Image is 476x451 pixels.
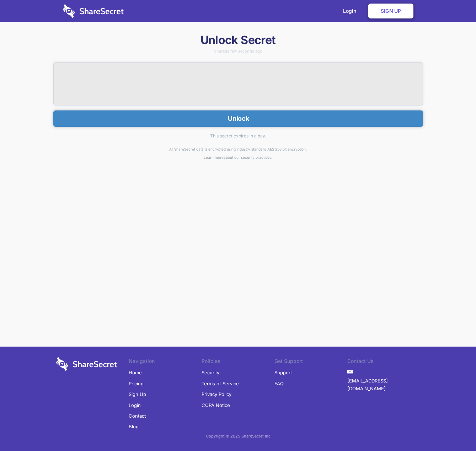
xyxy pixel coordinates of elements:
button: Unlock [53,110,423,127]
a: Blog [129,421,139,432]
a: Support [274,367,292,378]
a: CCPA Notice [202,400,230,411]
li: Navigation [129,357,202,367]
a: Privacy Policy [202,389,231,400]
h1: Unlock Secret [53,33,423,48]
img: logo-wordmark-white-trans-d4663122ce5f474addd5e946df7df03e33cb6a1c49d2221995e7729f52c070b2.svg [56,357,117,371]
a: FAQ [274,378,284,389]
div: Shared a few seconds ago [53,49,423,53]
div: All ShareSecret data is encrypted using industry standard AES 256 bit encryption. about our secur... [53,145,423,161]
a: Pricing [129,378,144,389]
a: [EMAIL_ADDRESS][DOMAIN_NAME] [347,375,420,394]
div: This secret expires in a day. [53,127,423,145]
a: Contact [129,411,146,421]
li: Policies [202,357,274,367]
a: Sign Up [129,389,146,400]
a: Learn more [204,155,224,159]
li: Contact Us [347,357,420,367]
a: Terms of Service [202,378,239,389]
a: Login [129,400,141,411]
a: Home [129,367,142,378]
img: logo-wordmark-white-trans-d4663122ce5f474addd5e946df7df03e33cb6a1c49d2221995e7729f52c070b2.svg [63,4,124,18]
a: Sign Up [368,4,413,18]
li: Get Support [274,357,347,367]
a: Security [202,367,219,378]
